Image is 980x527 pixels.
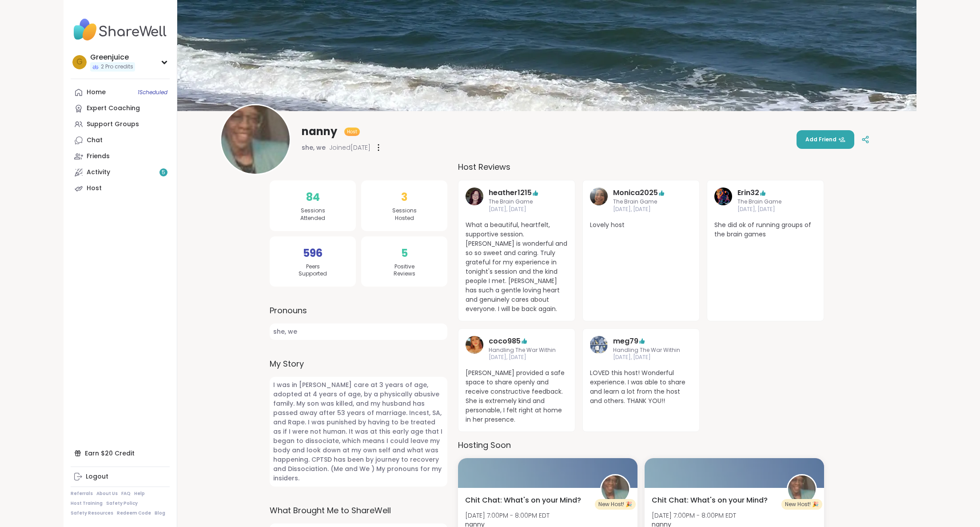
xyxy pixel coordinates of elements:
[221,105,290,174] img: nanny
[781,499,822,510] div: New Host! 🎉
[138,89,167,96] span: 1 Scheduled
[71,500,103,507] a: Host Training
[652,511,736,520] span: [DATE] 7:00PM - 8:00PM EDT
[805,136,845,144] span: Add Friend
[87,104,140,113] div: Expert Coaching
[87,120,139,129] div: Support Groups
[590,368,692,406] span: LOVED this host! Wonderful experience. I was able to share and learn a lot from the host and othe...
[71,510,113,516] a: Safety Resources
[602,475,629,503] img: nanny
[71,469,170,485] a: Logout
[96,491,118,497] a: About Us
[270,377,447,487] span: I was in [PERSON_NAME] care at 3 years of age, adopted at 4 years of age, by a physically abusive...
[71,148,170,164] a: Friends
[347,128,357,135] span: Host
[71,491,93,497] a: Referrals
[466,336,483,362] a: coco985
[71,116,170,132] a: Support Groups
[797,130,854,149] button: Add Friend
[613,347,680,354] span: Handling The War Within
[737,198,793,206] span: The Brain Game
[87,184,102,193] div: Host
[466,188,483,205] img: heather1215
[76,56,83,68] span: G
[489,336,521,347] a: coco985
[121,491,131,497] a: FAQ
[134,491,145,497] a: Help
[87,168,110,177] div: Activity
[590,188,608,205] img: Monica2025
[489,354,556,361] span: [DATE], [DATE]
[86,472,108,481] div: Logout
[87,88,106,97] div: Home
[788,475,816,503] img: nanny
[270,304,447,316] label: Pronouns
[303,245,323,261] span: 596
[652,495,768,506] span: Chit Chat: What's on your Mind?
[737,188,759,198] a: Erin32
[466,368,568,424] span: [PERSON_NAME] provided a safe space to share openly and receive constructive feedback. She is ext...
[71,132,170,148] a: Chat
[71,14,170,45] img: ShareWell Nav Logo
[489,198,545,206] span: The Brain Game
[306,189,320,205] span: 84
[595,499,636,510] div: New Host! 🎉
[489,206,545,213] span: [DATE], [DATE]
[466,220,568,314] span: What a beautiful, heartfelt, supportive session. [PERSON_NAME] is wonderful and so so sweet and c...
[590,336,608,354] img: meg79
[714,188,732,213] a: Erin32
[613,354,680,361] span: [DATE], [DATE]
[162,169,165,176] span: 5
[300,207,325,222] span: Sessions Attended
[489,188,532,198] a: heather1215
[466,188,483,213] a: heather1215
[117,510,151,516] a: Redeem Code
[394,263,415,278] span: Positive Reviews
[299,263,327,278] span: Peers Supported
[590,188,608,213] a: Monica2025
[392,207,417,222] span: Sessions Hosted
[106,500,138,507] a: Safety Policy
[458,439,824,451] h3: Hosting Soon
[613,188,658,198] a: Monica2025
[489,347,556,354] span: Handling The War Within
[87,136,103,145] div: Chat
[71,445,170,461] div: Earn $20 Credit
[270,504,447,516] label: What Brought Me to ShareWell
[270,358,447,370] label: My Story
[71,84,170,100] a: Home1Scheduled
[465,511,550,520] span: [DATE] 7:00PM - 8:00PM EDT
[101,63,133,71] span: 2 Pro credits
[329,143,370,152] span: Joined [DATE]
[714,188,732,205] img: Erin32
[155,510,165,516] a: Blog
[90,52,135,62] div: Greenjuice
[613,336,638,347] a: meg79
[71,100,170,116] a: Expert Coaching
[302,143,326,152] span: she, we
[737,206,793,213] span: [DATE], [DATE]
[71,180,170,196] a: Host
[401,245,408,261] span: 5
[87,152,110,161] div: Friends
[71,164,170,180] a: Activity5
[465,495,581,506] span: Chit Chat: What's on your Mind?
[466,336,483,354] img: coco985
[590,220,692,230] span: Lovely host
[613,198,669,206] span: The Brain Game
[714,220,817,239] span: She did ok of running groups of the brain games
[613,206,669,213] span: [DATE], [DATE]
[302,124,337,139] span: nanny
[401,189,407,205] span: 3
[590,336,608,362] a: meg79
[270,323,447,340] span: she, we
